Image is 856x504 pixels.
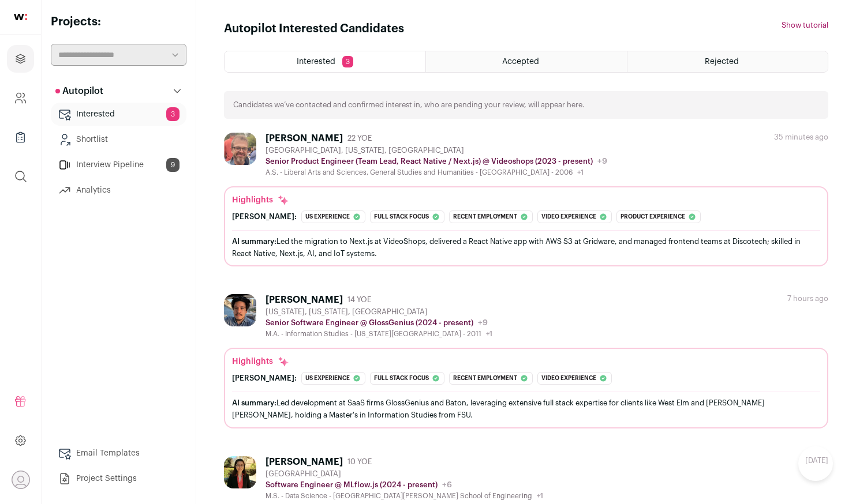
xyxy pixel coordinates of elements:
[166,107,180,121] span: 3
[51,153,186,176] a: Interview Pipeline9
[478,319,488,327] span: +9
[224,21,404,37] h1: Autopilot Interested Candidates
[51,14,186,30] h2: Projects:
[537,210,612,223] div: Video experience
[266,491,543,501] div: M.S. - Data Science - [GEOGRAPHIC_DATA][PERSON_NAME] School of Engineering
[297,58,335,66] span: Interested
[347,457,372,467] span: 10 YOE
[266,157,593,166] p: Senior Product Engineer (Team Lead, React Native / Next.js) @ Videoshops (2023 - present)
[55,84,103,98] p: Autopilot
[266,168,607,177] div: A.S. - Liberal Arts and Sciences, General Studies and Humanities - [GEOGRAPHIC_DATA] - 2006
[7,84,34,112] a: Company and ATS Settings
[51,103,186,126] a: Interested3
[616,210,701,223] div: Product experience
[224,294,828,428] a: [PERSON_NAME] 14 YOE [US_STATE], [US_STATE], [GEOGRAPHIC_DATA] Senior Software Engineer @ GlossGe...
[705,58,739,66] span: Rejected
[347,134,372,143] span: 22 YOE
[7,123,34,151] a: Company Lists
[232,399,276,407] span: AI summary:
[301,210,365,223] div: Us experience
[798,446,833,481] iframe: Toggle Customer Support
[266,456,343,468] div: [PERSON_NAME]
[342,56,353,67] span: 3
[347,295,371,304] span: 14 YOE
[266,146,607,155] div: [GEOGRAPHIC_DATA], [US_STATE], [GEOGRAPHIC_DATA]
[51,128,186,151] a: Shortlist
[426,51,626,72] a: Accepted
[232,356,289,367] div: Highlights
[7,45,34,73] a: Projects
[14,14,27,20] img: wellfound-shorthand-0d5821cbd27db2630d0214b213865d53afaa358527fdda9d0ea32b1df1b89c2c.svg
[166,158,180,172] span: 9
[266,480,438,490] p: Software Engineer @ MLflow.js (2024 - present)
[224,133,828,266] a: [PERSON_NAME] 22 YOE [GEOGRAPHIC_DATA], [US_STATE], [GEOGRAPHIC_DATA] Senior Product Engineer (Te...
[266,329,492,338] div: M.A. - Information Studies - [US_STATE][GEOGRAPHIC_DATA] - 2011
[233,100,585,110] p: Candidates we’ve contacted and confirmed interest in, who are pending your review, will appear here.
[577,169,584,176] span: +1
[12,471,30,489] button: Open dropdown
[51,179,186,202] a: Analytics
[266,469,543,479] div: [GEOGRAPHIC_DATA]
[232,397,820,421] div: Led development at SaaS firms GlossGenius and Baton, leveraging extensive full stack expertise fo...
[232,212,297,221] div: [PERSON_NAME]:
[449,372,533,385] div: Recent employment
[782,21,828,30] button: Show tutorial
[224,294,256,326] img: 68569edc0d66df1ac6a5b8184d2b6fd104766936ab0cee49e09b7729385f8c24.jpg
[442,481,452,489] span: +6
[301,372,365,385] div: Us experience
[232,374,297,383] div: [PERSON_NAME]:
[486,330,492,337] span: +1
[51,467,186,490] a: Project Settings
[537,372,612,385] div: Video experience
[370,210,444,223] div: Full stack focus
[232,235,820,259] div: Led the migration to Next.js at VideoShops, delivered a React Native app with AWS S3 at Gridware,...
[502,58,539,66] span: Accepted
[787,294,828,303] div: 7 hours ago
[232,194,289,206] div: Highlights
[370,372,444,385] div: Full stack focus
[51,80,186,103] button: Autopilot
[627,51,828,72] a: Rejected
[597,157,607,166] span: +9
[266,294,343,306] div: [PERSON_NAME]
[537,492,543,499] span: +1
[232,238,276,245] span: AI summary:
[266,318,473,328] p: Senior Software Engineer @ GlossGenius (2024 - present)
[774,133,828,142] div: 35 minutes ago
[224,133,256,165] img: 6fccdaf0da3069991122990c668504f676c337be27af54d8bba849cb8a32ad70.jpg
[266,133,343,144] div: [PERSON_NAME]
[51,442,186,465] a: Email Templates
[266,307,492,317] div: [US_STATE], [US_STATE], [GEOGRAPHIC_DATA]
[449,210,533,223] div: Recent employment
[224,456,256,488] img: 574f3e5220c79d88f03d60327e9bf88f48d01142729760a146fabbebb9472baa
